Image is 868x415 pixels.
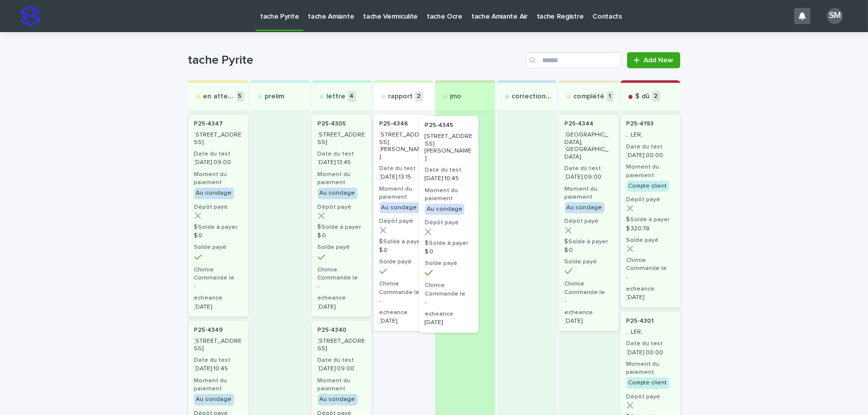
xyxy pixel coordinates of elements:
[627,52,680,68] a: Add New
[526,52,621,68] input: Search
[188,53,522,68] h1: tache Pyrite
[644,57,674,64] span: Add New
[827,8,843,24] div: SM
[415,91,423,102] p: 2
[20,6,40,26] img: stacker-logo-s-only.png
[389,92,413,101] p: rapport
